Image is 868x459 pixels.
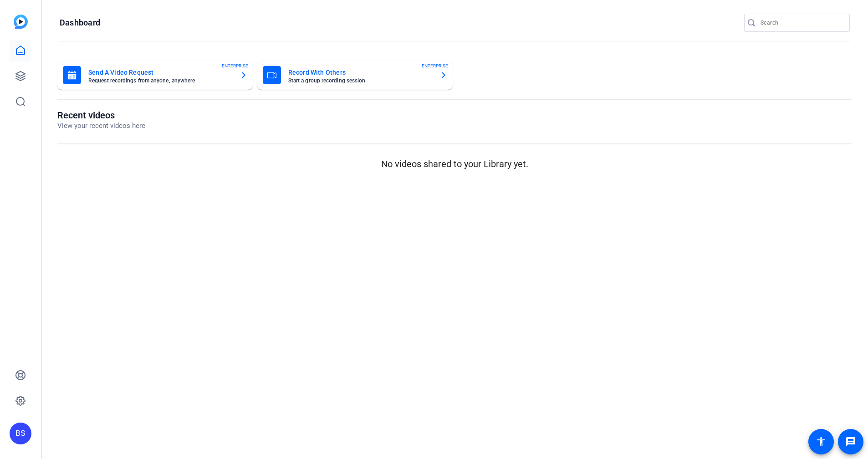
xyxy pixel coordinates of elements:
p: No videos shared to your Library yet. [57,157,852,171]
span: ENTERPRISE [422,62,448,69]
h1: Recent videos [57,110,145,121]
mat-card-title: Send A Video Request [88,67,233,78]
mat-card-subtitle: Request recordings from anyone, anywhere [88,78,233,83]
mat-card-title: Record With Others [288,67,433,78]
input: Search [761,17,842,28]
span: ENTERPRISE [222,62,248,69]
p: View your recent videos here [57,121,145,131]
mat-icon: accessibility [816,436,827,447]
button: Send A Video RequestRequest recordings from anyone, anywhereENTERPRISE [57,61,253,90]
div: BS [10,423,31,444]
button: Record With OthersStart a group recording sessionENTERPRISE [257,61,453,90]
h1: Dashboard [60,17,100,28]
mat-card-subtitle: Start a group recording session [288,78,433,83]
mat-icon: message [845,436,856,447]
img: blue-gradient.svg [14,15,28,29]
